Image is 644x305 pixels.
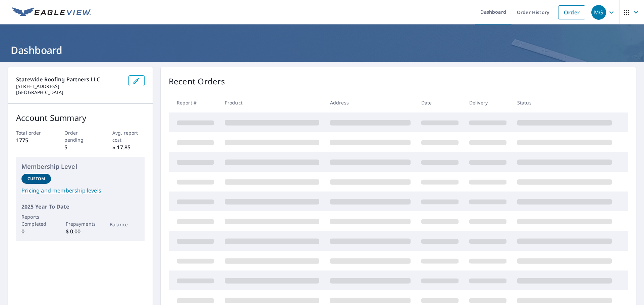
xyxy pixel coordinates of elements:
th: Delivery [464,93,512,112]
img: EV Logo [12,7,91,17]
p: $ 0.00 [66,227,95,235]
p: Account Summary [16,112,145,124]
p: Custom [28,176,45,182]
th: Report # [169,93,219,112]
p: Statewide Roofing Partners LLC [16,75,123,83]
p: Balance [110,221,139,228]
p: [STREET_ADDRESS] [16,83,123,89]
p: Order pending [64,129,97,143]
p: Recent Orders [169,75,225,87]
p: 2025 Year To Date [21,203,139,211]
p: Total order [16,129,48,136]
th: Product [219,93,325,112]
p: $ 17.85 [112,143,145,151]
p: [GEOGRAPHIC_DATA] [16,89,123,95]
p: Avg. report cost [112,129,145,143]
a: Order [558,5,585,19]
p: Reports Completed [21,213,51,227]
p: Prepayments [66,220,95,227]
a: Pricing and membership levels [21,186,139,195]
p: 0 [21,227,51,235]
p: 1775 [16,136,48,144]
th: Date [416,93,464,112]
th: Address [325,93,416,112]
p: Membership Level [21,162,139,171]
h1: Dashboard [8,43,636,57]
p: 5 [64,143,97,151]
div: MG [591,5,606,20]
th: Status [512,93,617,112]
